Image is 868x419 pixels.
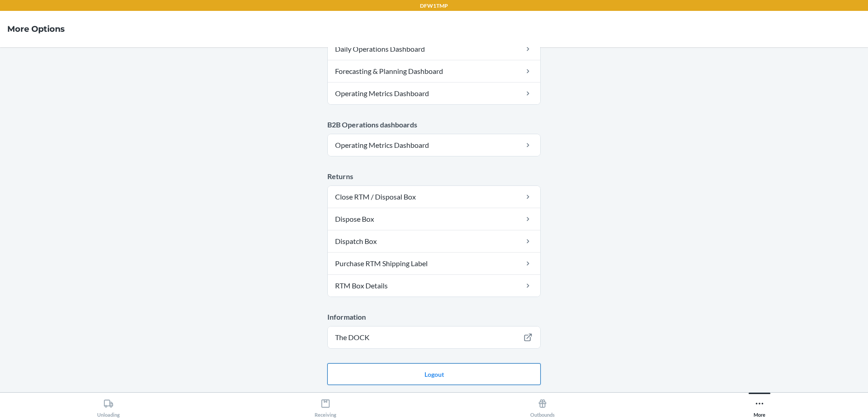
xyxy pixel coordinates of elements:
a: Close RTM / Disposal Box [328,186,540,208]
button: Logout [327,363,541,385]
a: Purchase RTM Shipping Label [328,253,540,274]
button: Receiving [217,393,434,418]
a: Operating Metrics Dashboard [328,134,540,156]
div: Unloading [97,395,120,418]
a: Operating Metrics Dashboard [328,83,540,104]
a: Forecasting & Planning Dashboard [328,60,540,82]
p: DFW1TMP [420,2,448,10]
a: RTM Box Details [328,275,540,297]
a: Dispose Box [328,208,540,230]
h4: More Options [7,23,65,35]
a: The DOCK [328,326,540,348]
a: Daily Operations Dashboard [328,38,540,60]
a: Dispatch Box [328,230,540,252]
div: More [754,395,765,418]
button: More [651,393,868,418]
div: Receiving [315,395,336,418]
p: Returns [327,171,541,182]
p: Information [327,312,541,322]
p: B2B Operations dashboards [327,119,541,130]
div: Outbounds [530,395,555,418]
button: Outbounds [434,393,651,418]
